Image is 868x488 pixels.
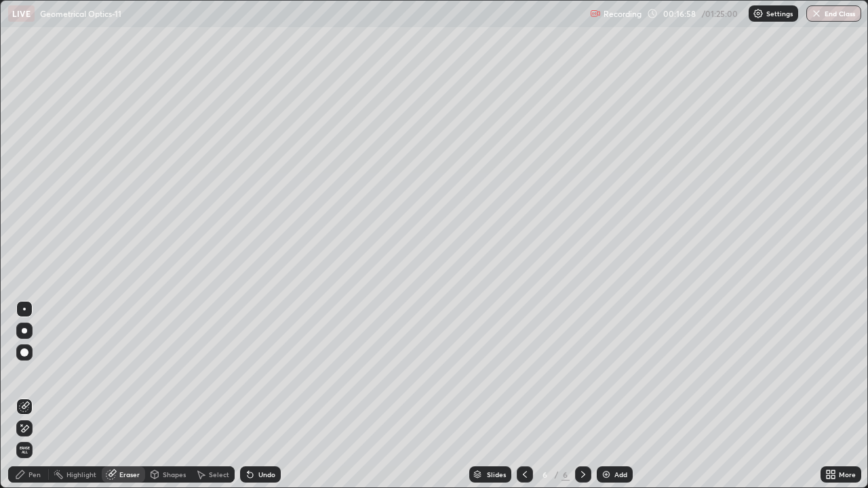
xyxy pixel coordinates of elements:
div: Slides [487,471,506,478]
div: Shapes [163,471,186,478]
div: More [839,471,856,478]
p: Settings [766,10,793,17]
img: end-class-cross [811,8,822,19]
div: Select [209,471,229,478]
img: recording.375f2c34.svg [590,8,601,19]
div: / [555,470,559,479]
div: Undo [258,471,275,478]
div: Add [614,471,627,478]
p: Geometrical Optics-11 [40,8,121,19]
div: Highlight [66,471,96,478]
span: Erase all [17,446,32,454]
div: 6 [561,468,570,481]
div: Pen [28,471,41,478]
div: Eraser [119,471,140,478]
img: class-settings-icons [753,8,764,19]
img: add-slide-button [601,469,612,480]
p: Recording [604,9,642,19]
div: 6 [538,470,552,479]
p: LIVE [12,8,31,19]
button: End Class [806,5,861,22]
